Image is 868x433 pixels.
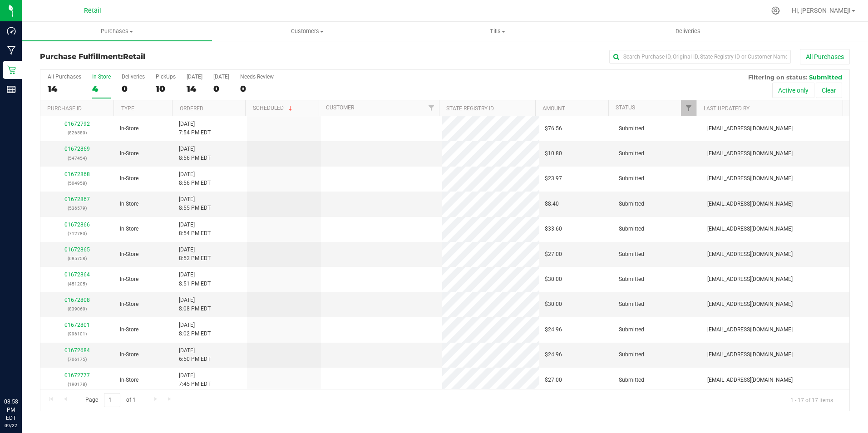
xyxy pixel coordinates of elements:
[120,325,138,334] span: In-Store
[179,296,211,313] span: [DATE] 8:08 PM EDT
[707,376,793,384] span: [EMAIL_ADDRESS][DOMAIN_NAME]
[48,74,81,80] div: All Purchases
[46,128,109,137] p: (826580)
[120,300,138,309] span: In-Store
[816,83,842,98] button: Clear
[619,250,644,259] span: Submitted
[46,179,109,187] p: (504958)
[179,271,211,288] span: [DATE] 8:51 PM EDT
[78,393,143,407] span: Page of 1
[707,124,793,133] span: [EMAIL_ADDRESS][DOMAIN_NAME]
[9,360,36,388] iframe: Resource center
[809,74,842,81] span: Submitted
[4,422,18,429] p: 09/22
[619,124,644,133] span: Submitted
[783,393,840,407] span: 1 - 17 of 17 items
[92,84,111,94] div: 4
[121,105,134,112] a: Type
[545,149,562,158] span: $10.80
[446,105,494,112] a: State Registry ID
[748,74,807,81] span: Filtering on status:
[212,22,402,41] a: Customers
[545,300,562,309] span: $30.00
[123,52,145,61] span: Retail
[180,105,203,112] a: Ordered
[772,83,814,98] button: Active only
[120,149,138,158] span: In-Store
[179,371,211,389] span: [DATE] 7:45 PM EDT
[707,325,793,334] span: [EMAIL_ADDRESS][DOMAIN_NAME]
[64,171,90,177] a: 01672868
[619,325,644,334] span: Submitted
[120,174,138,183] span: In-Store
[707,300,793,309] span: [EMAIL_ADDRESS][DOMAIN_NAME]
[47,105,82,112] a: Purchase ID
[545,174,562,183] span: $23.97
[593,22,783,41] a: Deliveries
[48,84,81,94] div: 14
[120,225,138,233] span: In-Store
[22,22,212,41] a: Purchases
[64,297,90,303] a: 01672808
[40,53,310,61] h3: Purchase Fulfillment:
[545,275,562,284] span: $30.00
[619,300,644,309] span: Submitted
[179,195,211,212] span: [DATE] 8:55 PM EDT
[792,7,851,14] span: Hi, [PERSON_NAME]!
[619,376,644,384] span: Submitted
[681,100,696,116] a: Filter
[46,204,109,212] p: (536579)
[545,325,562,334] span: $24.96
[770,6,781,15] div: Manage settings
[545,225,562,233] span: $33.60
[64,246,90,253] a: 01672865
[64,121,90,127] a: 01672792
[104,393,120,407] input: 1
[545,376,562,384] span: $27.00
[156,84,176,94] div: 10
[707,225,793,233] span: [EMAIL_ADDRESS][DOMAIN_NAME]
[704,105,750,112] a: Last Updated By
[4,398,18,422] p: 08:58 PM EDT
[46,229,109,238] p: (712780)
[545,350,562,359] span: $24.96
[64,271,90,278] a: 01672864
[46,305,109,313] p: (839060)
[213,84,229,94] div: 0
[64,322,90,328] a: 01672801
[707,174,793,183] span: [EMAIL_ADDRESS][DOMAIN_NAME]
[213,74,229,80] div: [DATE]
[120,200,138,208] span: In-Store
[707,200,793,208] span: [EMAIL_ADDRESS][DOMAIN_NAME]
[212,27,402,35] span: Customers
[616,104,635,111] a: Status
[609,50,791,64] input: Search Purchase ID, Original ID, State Registry ID or Customer Name...
[179,321,211,338] span: [DATE] 8:02 PM EDT
[179,246,211,263] span: [DATE] 8:52 PM EDT
[619,200,644,208] span: Submitted
[156,74,176,80] div: PickUps
[46,254,109,263] p: (685758)
[240,74,274,80] div: Needs Review
[46,154,109,162] p: (547454)
[46,280,109,288] p: (451205)
[179,346,211,364] span: [DATE] 6:50 PM EDT
[707,275,793,284] span: [EMAIL_ADDRESS][DOMAIN_NAME]
[179,145,211,162] span: [DATE] 8:56 PM EDT
[84,7,101,15] span: Retail
[545,200,559,208] span: $8.40
[122,74,145,80] div: Deliveries
[663,27,713,35] span: Deliveries
[120,124,138,133] span: In-Store
[619,225,644,233] span: Submitted
[403,27,592,35] span: Tills
[46,355,109,364] p: (706175)
[424,100,439,116] a: Filter
[64,372,90,379] a: 01672777
[800,49,850,64] button: All Purchases
[64,221,90,228] a: 01672866
[7,85,16,94] inline-svg: Reports
[92,74,111,80] div: In Store
[46,380,109,389] p: (190178)
[179,120,211,137] span: [DATE] 7:54 PM EDT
